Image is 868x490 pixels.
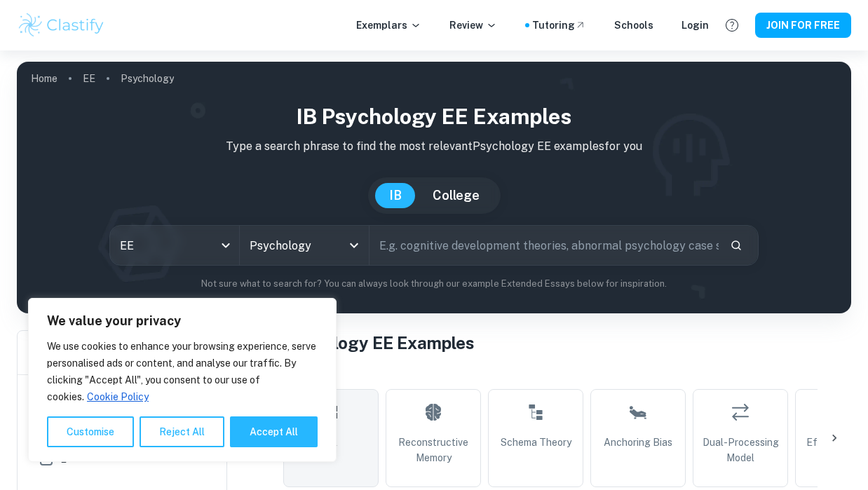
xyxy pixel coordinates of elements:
h1: IB Psychology EE examples [28,101,840,132]
a: Tutoring [532,18,586,33]
h1: All Psychology EE Examples [250,330,851,355]
span: Schema Theory [501,435,571,450]
img: profile cover [17,62,851,313]
button: IB [375,183,416,208]
a: Login [681,18,709,33]
button: JOIN FOR FREE [755,13,851,38]
button: Accept All [230,416,318,447]
p: Exemplars [356,18,421,33]
button: Reject All [140,416,224,447]
a: EE [83,69,95,88]
button: Search [724,233,748,257]
a: Cookie Policy [86,390,149,403]
p: Type a search phrase to find the most relevant Psychology EE examples for you [28,138,840,155]
a: Home [31,69,57,88]
div: We value your privacy [28,298,337,462]
button: Customise [47,416,134,447]
button: Open [344,236,364,255]
div: EE [110,226,239,265]
button: College [419,183,494,208]
input: E.g. cognitive development theories, abnormal psychology case studies, social psychology experime... [369,226,719,265]
h6: Topic [250,367,851,383]
p: Psychology [121,71,174,86]
img: Clastify logo [17,11,106,39]
span: Reconstructive Memory [392,435,475,465]
p: We use cookies to enhance your browsing experience, serve personalised ads or content, and analys... [47,338,318,405]
p: Review [449,18,497,33]
a: Schools [614,18,653,33]
span: Dual-Processing Model [699,435,782,465]
p: We value your privacy [47,313,318,329]
button: Help and Feedback [720,13,744,37]
span: Anchoring Bias [604,435,672,450]
p: Not sure what to search for? You can always look through our example Extended Essays below for in... [28,277,840,291]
